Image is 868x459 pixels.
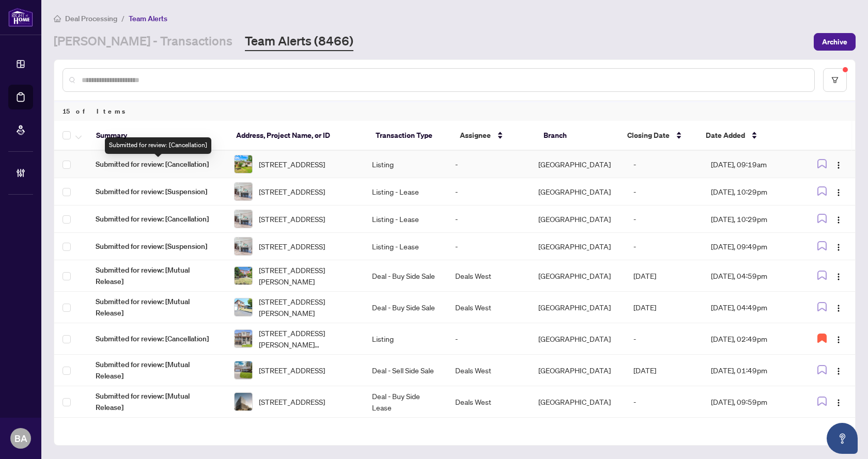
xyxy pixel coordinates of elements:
span: [STREET_ADDRESS] [259,365,325,376]
span: [STREET_ADDRESS] [259,186,325,197]
td: - [447,233,530,260]
img: thumbnail-img [235,393,252,410]
td: [DATE] [625,260,703,292]
img: Logo [834,336,843,344]
img: Logo [834,367,843,375]
td: - [625,151,703,178]
img: thumbnail-img [235,298,252,316]
span: Assignee [460,130,491,141]
button: Logo [830,156,847,172]
span: Deal Processing [65,14,117,23]
img: thumbnail-img [235,155,252,173]
span: Closing Date [627,130,670,141]
th: Summary [88,121,228,151]
td: - [625,233,703,260]
td: - [625,178,703,205]
button: Archive [814,33,856,51]
img: logo [8,8,33,27]
td: Deals West [447,292,530,323]
span: Submitted for review: [Mutual Release] [96,390,218,413]
th: Date Added [698,121,798,151]
img: Logo [834,243,843,251]
td: Listing [364,323,447,355]
button: Logo [830,299,847,315]
button: Logo [830,393,847,410]
button: Logo [830,267,847,284]
button: Logo [830,330,847,347]
button: Logo [830,183,847,200]
td: [DATE], 10:29pm [703,178,802,205]
th: Branch [535,121,619,151]
span: Submitted for review: [Suspension] [96,241,218,252]
a: [PERSON_NAME] - Transactions [54,33,233,51]
td: [DATE], 10:29pm [703,205,802,233]
td: Deal - Buy Side Sale [364,292,447,323]
td: Listing [364,151,447,178]
span: Submitted for review: [Cancellation] [96,159,218,170]
div: Submitted for review: [Cancellation] [105,137,211,154]
img: Logo [834,399,843,407]
td: [GEOGRAPHIC_DATA] [530,233,625,260]
th: Transaction Type [367,121,451,151]
span: [STREET_ADDRESS] [259,159,325,170]
th: Closing Date [619,121,698,151]
a: Team Alerts (8466) [245,33,353,51]
span: [STREET_ADDRESS][PERSON_NAME] [259,296,356,319]
span: Submitted for review: [Cancellation] [96,213,218,225]
td: [DATE], 09:49pm [703,233,802,260]
td: [GEOGRAPHIC_DATA] [530,205,625,233]
td: [GEOGRAPHIC_DATA] [530,151,625,178]
button: Logo [830,238,847,255]
td: [DATE], 04:59pm [703,260,802,292]
button: filter [823,68,847,92]
span: Submitted for review: [Mutual Release] [96,296,218,319]
button: Open asap [827,423,858,454]
td: Listing - Lease [364,178,447,205]
span: Team Alerts [129,14,167,23]
td: Listing - Lease [364,205,447,233]
button: Logo [830,362,847,378]
span: filter [831,76,839,84]
span: [STREET_ADDRESS][PERSON_NAME][PERSON_NAME] [259,327,356,350]
td: [DATE], 09:59pm [703,386,802,418]
td: Deals West [447,260,530,292]
td: - [447,178,530,205]
td: [GEOGRAPHIC_DATA] [530,292,625,323]
span: Archive [822,34,847,50]
th: Assignee [452,121,535,151]
th: Address, Project Name, or ID [228,121,368,151]
td: [DATE] [625,292,703,323]
td: [DATE], 02:49pm [703,323,802,355]
img: thumbnail-img [235,238,252,255]
img: Logo [834,188,843,197]
span: home [54,15,61,22]
span: BA [14,431,27,446]
td: [GEOGRAPHIC_DATA] [530,355,625,386]
span: [STREET_ADDRESS] [259,396,325,407]
td: [DATE], 04:49pm [703,292,802,323]
td: Deal - Buy Side Sale [364,260,447,292]
td: - [625,323,703,355]
td: [DATE], 09:19am [703,151,802,178]
td: Deal - Buy Side Lease [364,386,447,418]
img: thumbnail-img [235,361,252,379]
span: Submitted for review: [Mutual Release] [96,359,218,382]
span: Submitted for review: [Suspension] [96,186,218,197]
td: Deals West [447,355,530,386]
td: - [447,151,530,178]
td: [DATE] [625,355,703,386]
img: Logo [834,273,843,281]
img: thumbnail-img [235,210,252,228]
img: thumbnail-img [235,183,252,200]
td: [GEOGRAPHIC_DATA] [530,260,625,292]
td: [GEOGRAPHIC_DATA] [530,323,625,355]
td: - [447,323,530,355]
img: Logo [834,216,843,224]
td: [DATE], 01:49pm [703,355,802,386]
td: Deal - Sell Side Sale [364,355,447,386]
td: - [625,205,703,233]
span: Submitted for review: [Mutual Release] [96,264,218,287]
div: 15 of Items [54,101,855,121]
span: Submitted for review: [Cancellation] [96,333,218,344]
img: Logo [834,304,843,312]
